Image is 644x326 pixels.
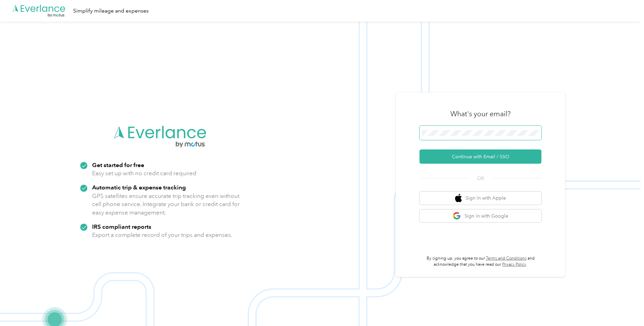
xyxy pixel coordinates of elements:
[486,256,527,261] a: Terms and Conditions
[453,212,461,220] img: google logo
[92,169,196,178] p: Easy set up with no credit card required
[92,223,151,230] strong: IRS compliant reports
[92,161,144,168] strong: Get started for free
[92,184,186,191] strong: Automatic trip & expense tracking
[455,194,462,202] img: apple logo
[502,262,526,267] a: Privacy Policy
[420,149,541,164] button: Continue with Email / SSO
[420,256,541,267] p: By signing up, you agree to our and acknowledge that you have read our .
[92,231,232,239] p: Export a complete record of your trips and expenses.
[420,209,541,223] button: google logoSign in with Google
[450,109,511,119] h3: What's your email?
[420,191,541,205] button: apple logoSign in with Apple
[73,7,149,15] div: Simplify mileage and expenses
[92,192,240,217] p: GPS satellites ensure accurate trip tracking even without cell phone service. Integrate your bank...
[469,175,492,182] span: OR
